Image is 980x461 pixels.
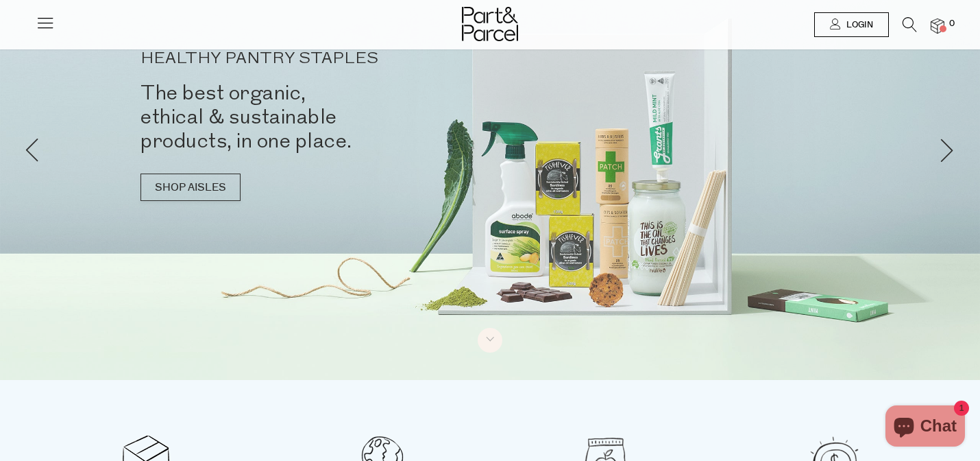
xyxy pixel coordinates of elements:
[881,405,969,450] inbox-online-store-chat: Shopify online store chat
[140,51,511,67] p: HEALTHY PANTRY STAPLES
[843,19,873,31] span: Login
[814,12,889,37] a: Login
[946,18,958,30] span: 0
[140,174,241,201] a: SHOP AISLES
[462,7,518,41] img: Part&Parcel
[140,81,511,153] h2: The best organic, ethical & sustainable products, in one place.
[931,19,944,33] a: 0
